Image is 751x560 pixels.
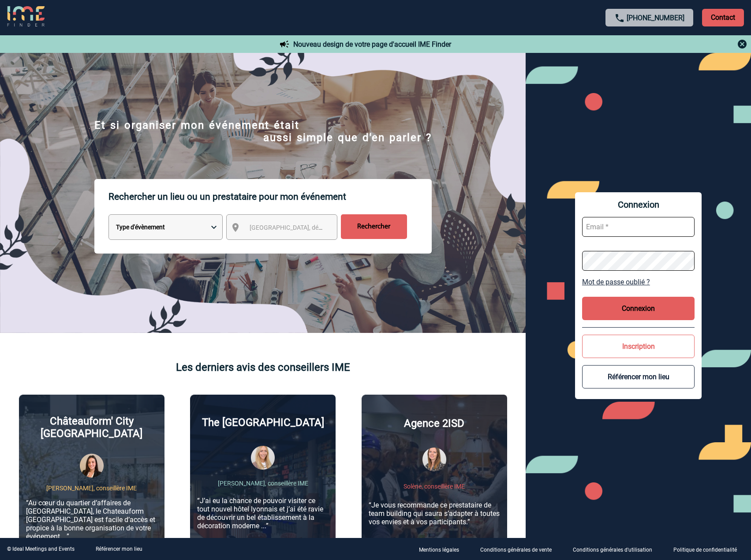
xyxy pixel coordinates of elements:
p: Conditions générales d'utilisation [573,547,652,553]
p: Contact [702,9,744,26]
input: Email * [582,217,695,237]
p: The [GEOGRAPHIC_DATA] [202,416,324,429]
p: [PERSON_NAME], conseillère IME [218,480,308,487]
a: Mot de passe oublié ? [582,278,695,286]
a: Conditions générales d'utilisation [566,545,666,553]
a: Référencer mon lieu [96,546,142,552]
button: Inscription [582,335,695,358]
p: Solène, conseillère IME [404,483,465,490]
p: Agence 2ISD [404,417,464,429]
a: Politique de confidentialité [666,545,751,553]
div: © Ideal Meetings and Events [7,546,75,552]
p: “Au cœur du quartier d’affaires de [GEOGRAPHIC_DATA], le Chateauform [GEOGRAPHIC_DATA] est facile... [26,499,157,541]
p: Politique de confidentialité [673,547,737,553]
p: Châteauform' City [GEOGRAPHIC_DATA] [26,415,157,440]
p: [PERSON_NAME], conseillère IME [46,485,137,492]
a: [PHONE_NUMBER] [627,14,684,22]
a: Mentions légales [412,545,473,553]
p: “J’ai eu la chance de pouvoir visiter ce tout nouvel hôtel lyonnais et j’ai été ravie de découvri... [197,497,329,530]
button: Connexion [582,297,695,320]
p: Mentions légales [419,547,459,553]
input: Rechercher [341,214,407,239]
p: Conditions générales de vente [480,547,552,553]
a: Conditions générales de vente [473,545,566,553]
img: call-24-px.png [614,13,625,23]
button: Référencer mon lieu [582,365,695,388]
p: “Je vous recommande ce prestataire de team building qui saura s’adapter à toutes vos envies et à ... [369,501,500,526]
span: [GEOGRAPHIC_DATA], département, région... [250,224,372,231]
span: Connexion [582,199,695,210]
p: Rechercher un lieu ou un prestataire pour mon événement [108,179,432,214]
